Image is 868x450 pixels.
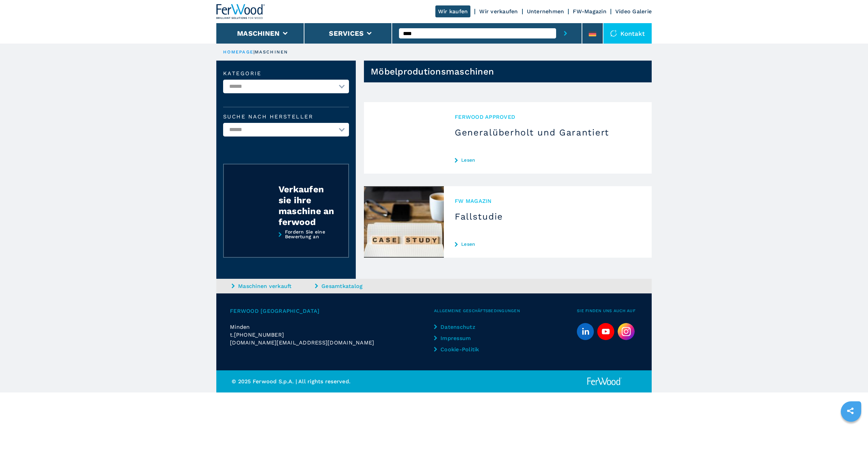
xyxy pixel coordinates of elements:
[371,66,494,77] h1: Möbelprodutionsmaschinen
[232,282,313,290] a: Maschinen verkauft
[586,377,623,386] img: Ferwood
[364,102,444,174] img: Generalüberholt und Garantiert
[315,282,397,290] a: Gesamtkatalog
[618,323,635,340] img: Instagram
[253,49,255,54] span: |
[232,377,434,385] p: © 2025 Ferwood S.p.A. | All rights reserved.
[577,307,638,315] span: Sie finden uns auch auf
[279,184,335,227] div: Verkaufen sie ihre maschine an ferwood
[577,323,594,340] a: linkedin
[364,186,444,258] img: Fallstudie
[434,323,491,331] a: Datenschutz
[230,331,434,339] div: t.
[573,8,606,15] a: FW-Magazin
[230,307,434,315] span: Ferwood [GEOGRAPHIC_DATA]
[234,331,284,339] span: [PHONE_NUMBER]
[455,241,641,247] a: Lesen
[603,23,652,44] div: Kontakt
[230,339,374,347] span: [DOMAIN_NAME][EMAIL_ADDRESS][DOMAIN_NAME]
[216,4,265,19] img: Ferwood
[329,29,364,37] button: Services
[556,23,575,44] button: submit-button
[255,49,288,55] p: maschinen
[434,334,491,342] a: Impressum
[223,229,349,258] a: Fordern Sie eine Bewertung an
[237,29,280,37] button: Maschinen
[230,324,250,330] span: Minden
[434,345,491,353] a: Cookie-Politik
[455,197,641,205] span: FW MAGAZIN
[527,8,564,15] a: Unternehmen
[455,113,641,121] span: Ferwood Approved
[455,211,641,222] h3: Fallstudie
[610,30,617,37] img: Kontakt
[597,323,614,340] a: youtube
[223,114,349,119] label: Suche nach Hersteller
[479,8,518,15] a: Wir verkaufen
[223,49,253,54] a: HOMEPAGE
[455,157,641,163] a: Lesen
[434,307,577,315] span: Allgemeine Geschäftsbedingungen
[455,127,641,138] h3: Generalüberholt und Garantiert
[223,71,349,76] label: Kategorie
[435,5,471,17] a: Wir kaufen
[615,8,652,15] a: Video Galerie
[842,402,859,419] a: sharethis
